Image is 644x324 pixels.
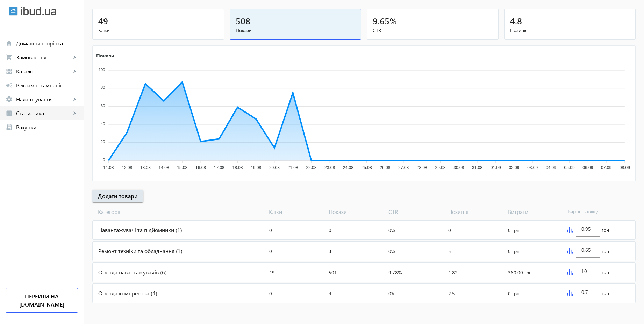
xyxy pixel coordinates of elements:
tspan: 06.09 [582,165,593,170]
img: graph.svg [567,227,573,233]
span: 0 [269,227,272,233]
tspan: 15.08 [177,165,187,170]
span: грн [602,248,609,255]
span: Замовлення [16,54,71,61]
tspan: 30.08 [453,165,464,170]
tspan: 03.09 [527,165,538,170]
span: 508 [236,15,250,27]
tspan: 29.08 [435,165,445,170]
img: ibud_text.svg [21,7,56,16]
span: 0 [269,248,272,254]
span: 0 грн [508,290,520,297]
span: 9.78% [388,269,402,276]
span: Кліки [266,208,326,216]
tspan: 80 [101,85,105,89]
span: 9.65 [373,15,389,27]
span: Кліки [98,27,218,34]
div: Ремонт техніки та обладнання (1) [93,242,266,260]
tspan: 26.08 [380,165,390,170]
img: graph.svg [567,248,573,254]
span: 0% [388,227,395,233]
span: Додати товари [98,192,138,200]
span: % [389,15,397,27]
span: 4 [329,290,331,297]
span: 0% [388,248,395,254]
span: 49 [269,269,275,276]
tspan: 14.08 [159,165,169,170]
tspan: 21.08 [288,165,298,170]
span: 0% [388,290,395,297]
mat-icon: settings [6,96,13,103]
span: Категорія [92,208,266,216]
span: Покази [236,27,356,34]
span: Рекламні кампанії [16,82,78,89]
span: 2.5 [448,290,455,297]
tspan: 08.09 [620,165,630,170]
tspan: 05.09 [564,165,575,170]
span: 360.00 грн [508,269,532,276]
tspan: 07.09 [601,165,611,170]
span: 501 [329,269,337,276]
tspan: 28.08 [417,165,427,170]
tspan: 12.08 [122,165,132,170]
mat-icon: grid_view [6,68,13,75]
tspan: 100 [99,67,105,71]
span: Позиція [510,27,630,34]
button: Додати товари [92,190,143,202]
tspan: 19.08 [251,165,261,170]
span: Налаштування [16,96,71,103]
tspan: 02.09 [509,165,519,170]
tspan: 13.08 [140,165,151,170]
span: грн [602,290,609,297]
span: Позиція [445,208,505,216]
tspan: 17.08 [214,165,224,170]
tspan: 18.08 [232,165,243,170]
tspan: 23.08 [324,165,335,170]
tspan: 24.08 [343,165,353,170]
img: graph.svg [567,290,573,296]
mat-icon: campaign [6,82,13,89]
tspan: 04.09 [546,165,556,170]
img: ibud.svg [9,7,18,16]
tspan: 11.08 [103,165,114,170]
tspan: 16.08 [195,165,206,170]
div: Оренда компресора (4) [93,284,266,303]
mat-icon: keyboard_arrow_right [71,68,78,75]
tspan: 31.08 [472,165,482,170]
span: 3 [329,248,331,254]
tspan: 22.08 [306,165,316,170]
span: грн [602,269,609,276]
mat-icon: keyboard_arrow_right [71,54,78,61]
tspan: 20 [101,139,105,144]
tspan: 27.08 [398,165,409,170]
tspan: 0 [103,158,105,162]
img: graph.svg [567,269,573,275]
span: Покази [326,208,386,216]
span: 0 [448,227,451,233]
a: Перейти на [DOMAIN_NAME] [6,288,78,313]
span: 0 [329,227,331,233]
span: 0 [269,290,272,297]
span: Статистика [16,110,71,117]
text: Покази [96,52,114,58]
mat-icon: keyboard_arrow_right [71,96,78,103]
span: Вартість кліку [565,208,625,216]
span: грн [602,226,609,233]
span: Каталог [16,68,71,75]
div: Оренда навантажувачів (6) [93,263,266,282]
tspan: 60 [101,103,105,108]
tspan: 25.08 [362,165,372,170]
span: CTR [386,208,445,216]
tspan: 20.08 [269,165,280,170]
mat-icon: keyboard_arrow_right [71,110,78,117]
span: 4.8 [510,15,522,27]
span: 0 грн [508,227,520,233]
mat-icon: receipt_long [6,124,13,131]
div: Навантажувачі та підйомники (1) [93,221,266,239]
span: 49 [98,15,108,27]
span: 5 [448,248,451,254]
span: Домашня сторінка [16,40,78,47]
mat-icon: home [6,40,13,47]
span: 4.82 [448,269,458,276]
tspan: 40 [101,121,105,125]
